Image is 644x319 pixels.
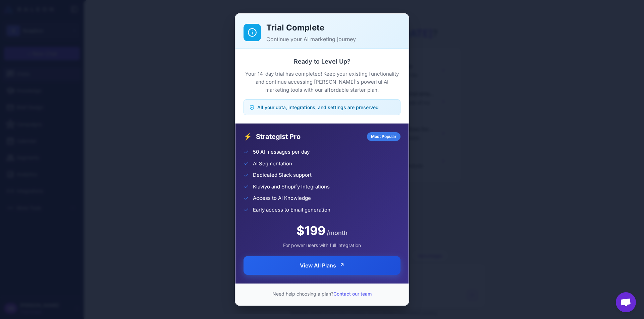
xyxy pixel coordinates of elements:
[244,256,400,275] button: View All Plans
[266,35,400,43] p: Continue your AI marketing journey
[253,206,330,214] span: Early access to Email generation
[257,104,379,111] span: All your data, integrations, and settings are preserved
[244,132,252,142] span: ⚡
[253,194,311,202] span: Access to AI Knowledge
[333,291,372,297] a: Contact our team
[300,261,336,269] span: View All Plans
[616,292,636,312] a: Open chat
[244,242,400,249] div: For power users with full integration
[256,132,363,142] span: Strategist Pro
[244,70,400,94] p: Your 14-day trial has completed! Keep your existing functionality and continue accessing [PERSON_...
[253,183,330,191] span: Klaviyo and Shopify Integrations
[297,222,325,240] span: $199
[253,171,312,179] span: Dedicated Slack support
[327,228,347,237] span: /month
[253,160,292,168] span: AI Segmentation
[244,57,400,66] h3: Ready to Level Up?
[266,22,400,34] h2: Trial Complete
[367,132,400,141] div: Most Popular
[253,148,310,156] span: 50 AI messages per day
[244,290,400,297] p: Need help choosing a plan?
